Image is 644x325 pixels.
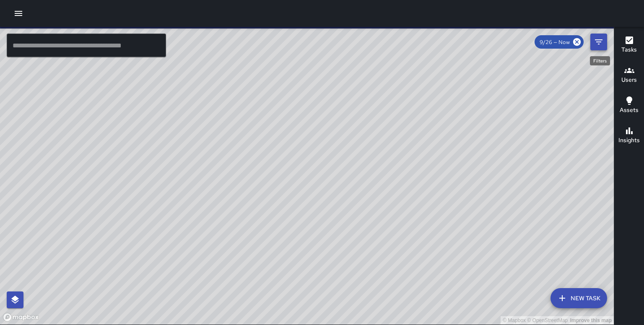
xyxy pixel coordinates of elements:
button: Filters [590,34,607,50]
h6: Tasks [621,45,637,55]
button: Assets [614,91,644,121]
div: 9/26 — Now [535,35,584,49]
button: Users [614,60,644,91]
h6: Insights [618,136,640,145]
button: Tasks [614,30,644,60]
div: Filters [590,56,610,65]
span: 9/26 — Now [535,39,575,46]
h6: Assets [620,106,639,115]
button: New Task [551,288,607,308]
h6: Users [621,75,637,85]
button: Insights [614,121,644,151]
